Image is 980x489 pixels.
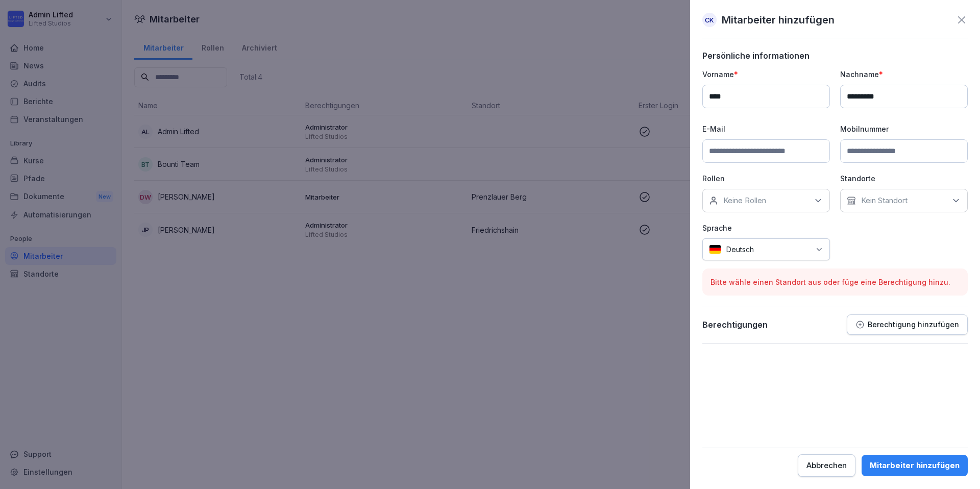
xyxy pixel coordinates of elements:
div: Abbrechen [806,460,847,471]
p: Nachname [840,69,968,80]
p: Standorte [840,173,968,184]
div: Mitarbeiter hinzufügen [870,460,960,471]
p: Keine Rollen [723,195,766,206]
button: Abbrechen [798,454,855,477]
button: Mitarbeiter hinzufügen [862,455,968,476]
div: Deutsch [702,238,830,260]
button: Berechtigung hinzufügen [847,314,968,335]
p: Kein Standort [861,195,908,206]
p: Mobilnummer [840,124,968,134]
p: Berechtigungen [702,320,768,330]
div: CK [702,13,717,27]
p: Mitarbeiter hinzufügen [722,12,835,28]
p: Sprache [702,223,830,233]
p: Persönliche informationen [702,51,968,61]
p: Vorname [702,69,830,80]
p: E-Mail [702,124,830,134]
p: Rollen [702,173,830,184]
img: de.svg [709,244,721,254]
p: Berechtigung hinzufügen [868,321,959,329]
p: Bitte wähle einen Standort aus oder füge eine Berechtigung hinzu. [710,277,960,287]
